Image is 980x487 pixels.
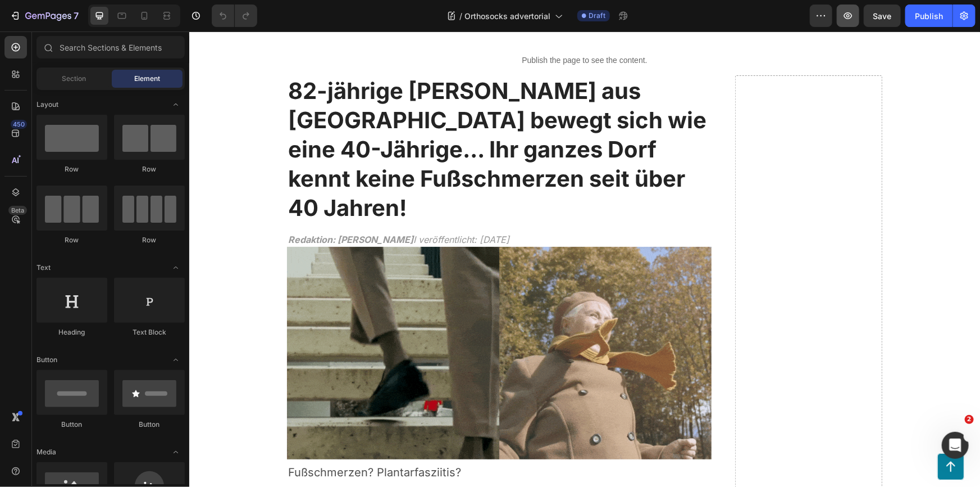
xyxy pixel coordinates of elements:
span: Text [37,263,51,273]
div: Row [114,235,185,245]
div: Publish [915,10,943,22]
span: / [459,10,462,22]
button: Save [864,4,901,27]
div: Row [37,235,107,245]
span: Toggle open [167,443,185,461]
span: Element [134,74,160,84]
div: Row [114,164,185,174]
p: 7 [74,9,79,22]
span: Section [62,74,86,84]
div: Row [37,164,107,174]
span: Layout [37,100,58,110]
div: Heading [37,327,107,337]
span: Toggle open [167,259,185,277]
div: Button [114,420,185,430]
input: Search Sections & Elements [37,36,185,58]
div: Text Block [114,327,185,337]
span: Save [873,11,892,21]
iframe: Design area [189,31,980,487]
div: Beta [8,206,27,215]
div: Undo/Redo [212,4,257,27]
span: Orthosocks advertorial [464,10,550,22]
iframe: Intercom live chat [942,432,969,459]
div: 450 [11,120,27,129]
span: Draft [589,11,605,21]
div: Button [37,420,107,430]
span: Toggle open [167,351,185,369]
span: Toggle open [167,96,185,114]
span: Media [37,447,56,457]
button: 7 [4,4,84,27]
button: Publish [905,4,952,27]
span: 2 [965,415,974,424]
span: Button [37,355,57,365]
